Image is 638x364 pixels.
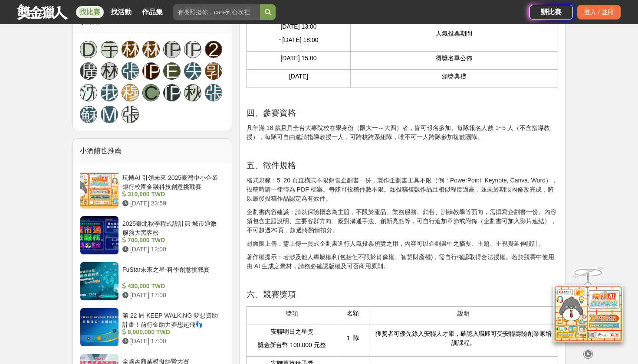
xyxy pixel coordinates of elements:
a: 張 [122,106,139,123]
a: [PERSON_NAME] [163,84,181,101]
a: 郭 [205,62,222,80]
p: 著作權提示：若涉及他人專屬權利(包括但不限於肖像權、智慧財產權)，需自行確認取得合法授權。若於競賽中使用由 AI 生成之素材，請務必確認版權及可否商用原則。 [247,253,558,271]
div: [DATE] 17:00 [122,337,221,346]
span: 六、競賽獎項 [247,290,296,299]
a: 穆 [122,84,139,101]
a: C [142,84,160,101]
p: 安聯明日之星獎 [251,327,332,336]
div: 登入 / 註冊 [577,5,621,19]
img: d2146d9a-e6f6-4337-9592-8cefde37ba6b.png [553,285,623,342]
p: 企劃書內容建議：請以保險概念為主題，不限於產品、業務服務、銷售、訓練教學等面向，需撰寫企劃書一份。內容須包含主題說明、主要客群方向、應對溝通手法、創新亮點等，可自行追加章節或附錄（企劃書可加入影... [247,208,558,235]
a: 2 [205,41,222,58]
a: M [101,106,118,123]
a: 2025臺北秋季程式設計節 城市通微服務大黑客松 700,000 TWD [DATE] 12:00 [80,216,225,255]
div: [DATE] 12:00 [122,245,221,254]
p: 封面圖上傳：需上傳一頁式企劃書進行人氣投票預覽之用，內容可以企劃書中之摘要、主題、主視覺延伸設計。 [247,239,558,248]
p: 格式規範：5–20 頁直橫式不限銷售企劃書一份，製作企劃書工具不限（例：PowerPoint, Keynote, Canva, Word），投稿時請一律轉為 PDF 檔案。每隊可投稿件數不限。如... [247,176,558,203]
p: 得獎名單公佈 [355,54,553,63]
div: 第 22 屆 KEEP WALKING 夢想資助計畫！前行金助力夢想起飛👣 [122,311,221,328]
a: 找比賽 [76,6,104,18]
p: 獎項 [251,309,332,318]
a: 宇 [101,41,118,58]
p: 說明 [374,309,553,318]
a: 蘇 [80,106,97,123]
a: E [163,62,181,80]
p: 人氣投票期間 [355,29,553,38]
p: 1 隊 [342,334,365,343]
div: 700,000 TWD [122,236,221,245]
a: 第 22 屆 KEEP WALKING 夢想資助計畫！前行金助力夢想起飛👣 8,000,000 TWD [DATE] 17:00 [80,308,225,347]
a: 找活動 [107,6,135,18]
p: 名額 [342,309,365,318]
a: 林 [142,41,160,58]
div: 430,000 TWD [122,282,221,291]
p: [DATE] [251,72,346,81]
input: 有長照挺你，care到心坎裡！青春出手，拍出照顧 影音徵件活動 [173,4,260,20]
a: FuStar未來之星-科學創意挑戰賽 430,000 TWD [DATE] 17:00 [80,262,225,301]
p: ~[DATE] 18:00 [251,36,346,45]
div: 2025臺北秋季程式設計節 城市通微服務大黑客松 [122,219,221,236]
span: 五、徵件規格 [247,161,296,170]
a: 廣 [80,62,97,80]
div: [DATE] 23:59 [122,199,221,208]
div: 小酒館也推薦 [73,139,232,163]
div: [DATE] 17:00 [122,291,221,300]
a: [PERSON_NAME] [184,41,201,58]
p: [DATE] 15:00 [251,54,346,63]
div: 玩轉AI 引領未來 2025臺灣中小企業銀行校園金融科技創意挑戰賽 [122,173,221,190]
p: 獲獎者可優先錄入安聯人才庫，確認入職即可受安聯壽險創業家培訓課程。 [374,329,553,348]
div: 310,000 TWD [122,190,221,199]
a: D [80,41,97,58]
a: [PERSON_NAME] [142,62,160,80]
div: 8,000,000 TWD [122,328,221,337]
a: 張 [122,62,139,80]
a: 失 [184,62,201,80]
a: [PERSON_NAME] [163,41,181,58]
p: 頒獎典禮 [355,72,553,81]
span: 四、參賽資格 [247,108,296,117]
a: 林 [122,41,139,58]
a: 沈 [80,84,97,101]
a: 林 [101,62,118,80]
a: 我 [101,84,118,101]
a: 秋 [184,84,201,101]
a: 辦比賽 [529,5,573,19]
a: 玩轉AI 引領未來 2025臺灣中小企業銀行校園金融科技創意挑戰賽 310,000 TWD [DATE] 23:59 [80,170,225,209]
div: FuStar未來之星-科學創意挑戰賽 [122,265,221,282]
a: 作品集 [138,6,166,18]
p: 凡年滿 18 歲且具全台大專院校在學身份（限大一～大四）者，皆可報名參加。每隊報名人數 1~5 人（不含指導教授），每隊可自由邀請指導教授一人，可跨校跨系組隊，唯不可一人跨隊參加複數團隊。 [247,123,558,142]
a: 張 [205,84,222,101]
p: [DATE] 13:00 [251,22,346,31]
p: 獎金新台幣 100,000 元整 [251,341,332,350]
